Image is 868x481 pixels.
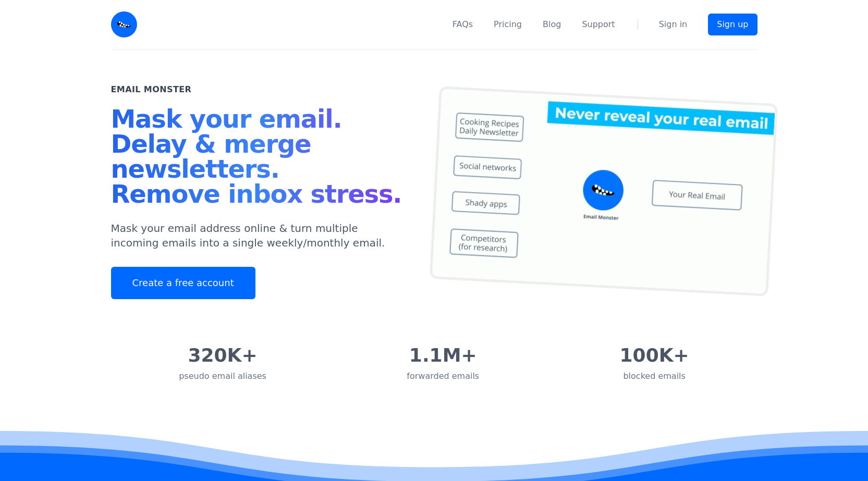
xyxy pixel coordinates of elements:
[407,345,479,366] div: 1.1M+
[543,18,561,31] a: Blog
[582,18,615,31] a: Support
[111,267,255,299] a: Create a free account
[111,106,409,211] h1: Mask your email. Delay & merge newsletters. Remove inbox stress.
[620,370,689,383] div: blocked emails
[407,370,479,383] div: forwarded emails
[659,18,688,31] a: Sign in
[429,86,777,297] img: temp mail, free temporary mail, Temporary Email
[494,18,522,31] a: Pricing
[179,370,266,383] div: pseudo email aliases
[453,18,473,31] a: FAQs
[111,11,137,38] img: Email Monster
[111,221,409,250] p: Mask your email address online & turn multiple incoming emails into a single weekly/monthly email.
[620,345,689,366] div: 100K+
[111,83,192,96] h2: Email Monster
[708,14,757,35] a: Sign up
[179,345,266,366] div: 320K+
